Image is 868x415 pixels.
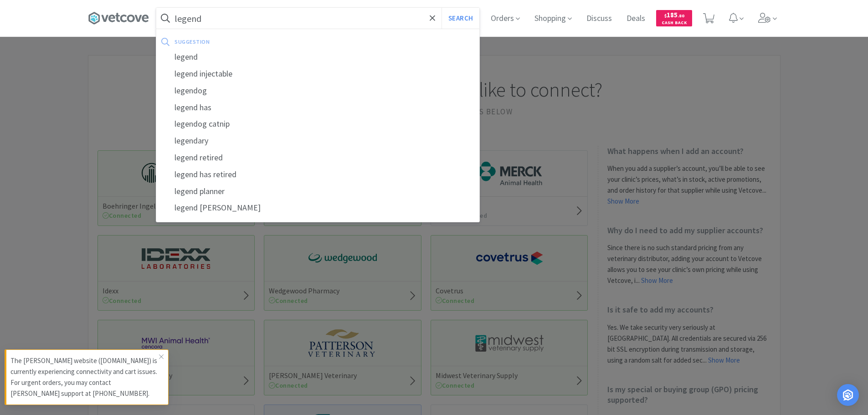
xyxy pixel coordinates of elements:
[623,15,649,23] a: Deals
[175,35,342,49] div: suggestion
[156,8,479,29] input: Search by item, sku, manufacturer, ingredient, size...
[662,20,687,26] span: Cash Back
[156,149,479,166] div: legend retired
[156,66,479,82] div: legend injectable
[156,116,479,133] div: legendog catnip
[156,183,479,200] div: legend planner
[10,355,159,399] p: The [PERSON_NAME] website ([DOMAIN_NAME]) is currently experiencing connectivity and cart issues....
[156,99,479,116] div: legend has
[156,166,479,183] div: legend has retired
[156,49,479,66] div: legend
[156,200,479,216] div: legend [PERSON_NAME]
[678,13,684,19] span: . 80
[837,384,859,406] div: Open Intercom Messenger
[442,8,479,29] button: Search
[583,15,616,23] a: Discuss
[156,133,479,149] div: legendary
[664,10,684,19] span: 185
[156,82,479,99] div: legendog
[664,13,667,19] span: $
[656,6,692,31] a: $185.80Cash Back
